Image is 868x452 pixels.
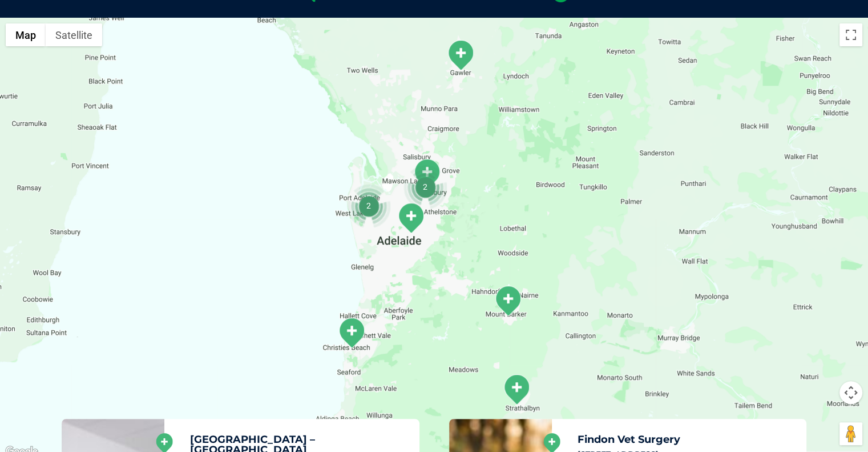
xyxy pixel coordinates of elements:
h5: Findon Vet Surgery [578,434,797,445]
button: Map camera controls [839,381,862,404]
div: Greencross Vet Centre – Norwood [397,202,425,234]
div: Strathalbyn [502,374,531,405]
div: Wellington Road [494,285,522,317]
div: 2 [347,184,390,227]
div: Noarlunga [337,317,366,349]
button: Drag Pegman onto the map to open Street View [839,422,862,445]
div: 2 [403,165,447,209]
button: Show satellite imagery [46,23,102,46]
div: Gawler [446,39,475,71]
button: Toggle fullscreen view [839,23,862,46]
div: Para Vista [413,158,441,190]
button: Show street map [6,23,46,46]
